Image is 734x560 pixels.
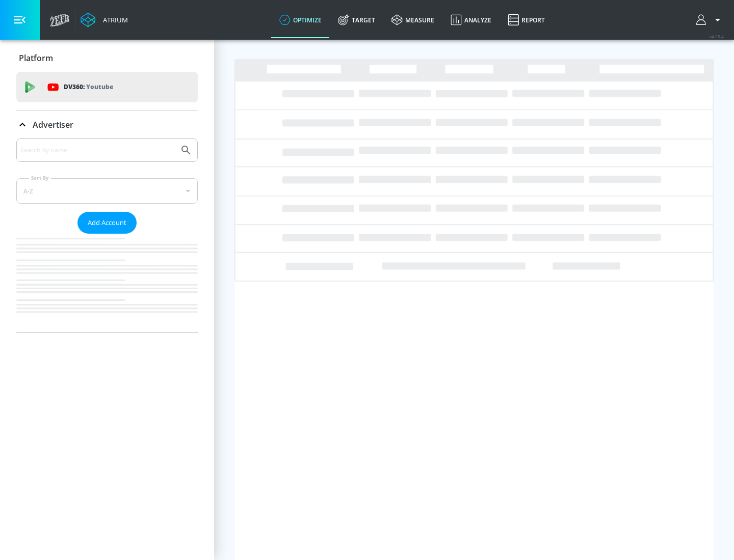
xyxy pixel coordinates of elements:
button: Add Account [77,212,137,234]
span: Add Account [88,217,126,229]
a: optimize [271,2,330,38]
div: A-Z [16,178,198,204]
span: v 4.25.4 [710,34,724,39]
nav: list of Advertiser [16,234,198,332]
a: Analyze [442,2,500,38]
a: Target [330,2,383,38]
a: measure [383,2,442,38]
p: Platform [19,52,53,64]
div: DV360: Youtube [16,72,198,102]
div: Advertiser [16,110,198,139]
p: DV360: [64,81,113,93]
p: Advertiser [33,119,73,130]
input: Search by name [20,144,175,157]
a: Atrium [81,12,128,27]
label: Sort By [29,175,51,181]
p: Youtube [86,81,113,92]
div: Platform [16,44,198,72]
a: Report [500,2,553,38]
div: Advertiser [16,138,198,332]
div: Atrium [99,15,128,24]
